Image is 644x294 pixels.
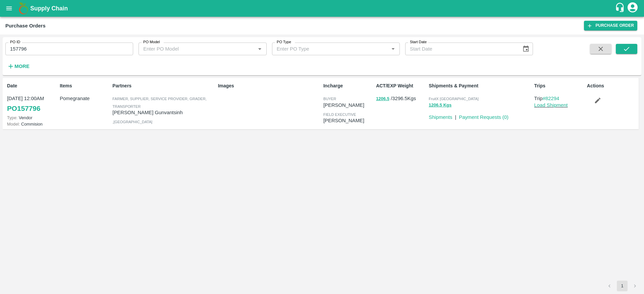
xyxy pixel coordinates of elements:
[584,21,637,30] a: Purchase Order
[255,45,264,53] button: Open
[534,82,584,89] p: Trips
[30,4,615,13] a: Supply Chain
[615,2,627,14] div: customer-support
[376,82,426,89] p: ACT/EXP Weight
[534,102,568,108] a: Load Shipment
[7,95,57,102] p: [DATE] 12:00AM
[277,40,291,45] label: PO Type
[323,101,373,109] p: [PERSON_NAME]
[14,64,30,69] strong: More
[410,40,427,45] label: Start Date
[520,43,532,55] button: Choose date
[452,111,456,121] div: |
[218,82,321,89] p: Images
[5,43,133,55] input: Enter PO ID
[112,97,206,108] span: Farmer, Supplier, Service Provider, Grader, Transporter
[1,1,17,16] button: open drawer
[112,120,152,124] span: , [GEOGRAPHIC_DATA]
[429,115,452,120] a: Shipments
[141,45,245,53] input: Enter PO Model
[7,82,57,89] p: Date
[5,61,31,72] button: More
[405,43,517,55] input: Start Date
[429,97,479,101] span: FruitX [GEOGRAPHIC_DATA]
[603,281,641,291] nav: pagination navigation
[323,117,373,124] p: [PERSON_NAME]
[323,82,373,89] p: Incharge
[10,40,20,45] label: PO ID
[534,95,584,102] p: Trip
[17,2,30,15] img: logo
[5,21,46,30] div: Purchase Orders
[627,1,639,15] div: account of current user
[429,101,451,109] button: 1206.5 Kgs
[376,95,389,103] button: 1206.5
[274,45,378,53] input: Enter PO Type
[30,5,68,12] b: Supply Chain
[112,82,215,89] p: Partners
[389,45,397,53] button: Open
[60,82,110,89] p: Items
[429,82,531,89] p: Shipments & Payment
[60,95,110,102] p: Pomegranate
[7,122,20,127] span: Model:
[617,281,628,291] button: page 1
[587,82,637,89] p: Actions
[7,102,40,115] a: PO157796
[323,113,356,117] span: field executive
[7,115,57,121] p: Vendor
[459,115,508,120] a: Payment Requests (0)
[7,115,17,120] span: Type:
[143,40,160,45] label: PO Model
[112,109,215,116] p: [PERSON_NAME] Gunvantsinh
[323,97,336,101] span: buyer
[543,96,559,101] a: #82294
[376,95,426,102] p: / 3296.5 Kgs
[7,121,57,127] p: Commision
